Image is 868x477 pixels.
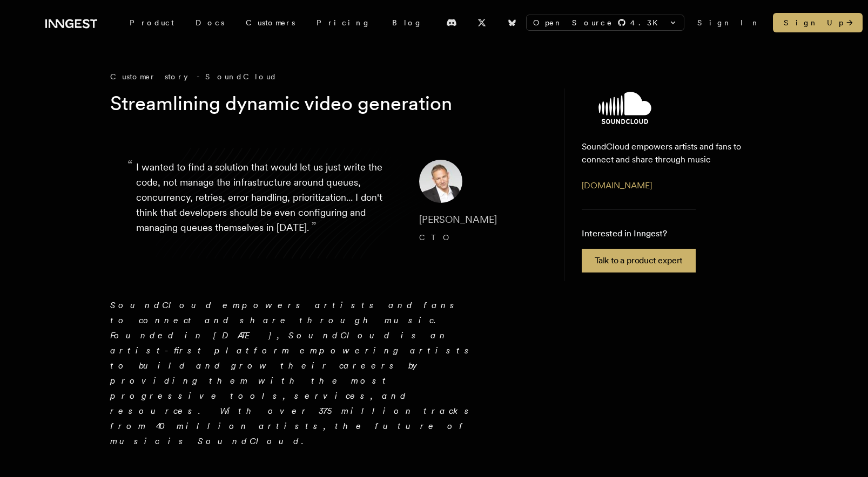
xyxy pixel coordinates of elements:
img: Image of Matthew Drooker [419,160,462,203]
div: Product [119,13,185,32]
h1: Streamlining dynamic video generation [110,91,525,117]
p: Interested in Inngest? [582,227,696,240]
a: Pricing [306,13,381,32]
p: SoundCloud empowers artists and fans to connect and share through music [582,140,741,166]
span: [PERSON_NAME] [419,214,497,225]
a: Sign Up [773,13,863,32]
a: Talk to a product expert [582,249,696,272]
span: “ [127,162,133,168]
a: Sign In [697,17,760,28]
a: [DOMAIN_NAME] [582,180,652,190]
a: Docs [185,13,235,32]
a: X [470,14,494,31]
a: Customers [235,13,306,32]
img: SoundCloud's logo [560,92,690,124]
a: Bluesky [500,14,524,31]
span: Open Source [533,17,613,28]
div: Customer story - SoundCloud [110,71,542,82]
a: Discord [440,14,463,31]
p: I wanted to find a solution that would let us just write the code, not manage the infrastructure ... [136,160,402,246]
span: ” [311,219,317,234]
a: Blog [381,13,433,32]
span: 4.3 K [630,17,664,28]
em: SoundCloud empowers artists and fans to connect and share through music. Founded in [DATE], Sound... [110,300,475,446]
span: CTO [419,233,455,242]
